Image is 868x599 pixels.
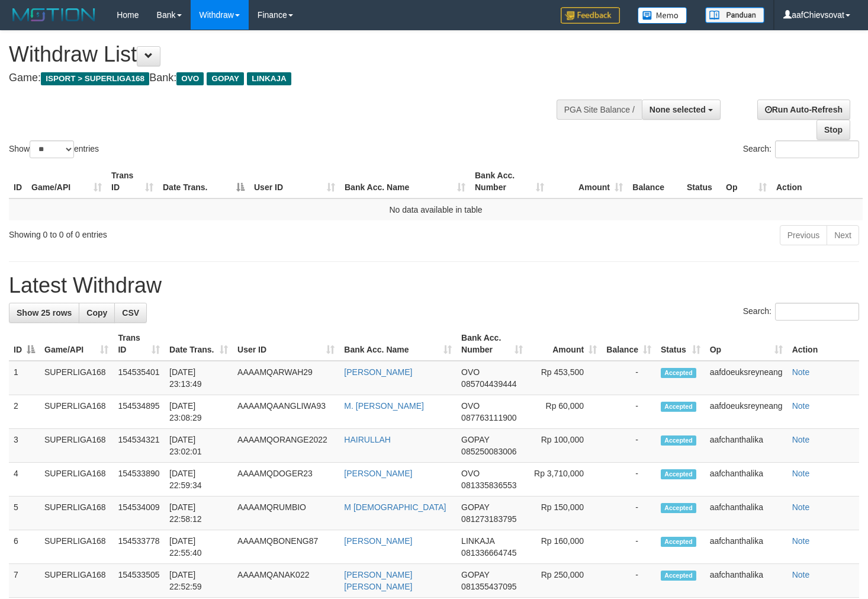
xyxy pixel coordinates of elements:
[113,497,165,530] td: 154534009
[9,361,40,395] td: 1
[602,395,656,429] td: -
[461,481,516,490] span: Copy 081335836553 to clipboard
[9,429,40,463] td: 3
[9,43,567,66] h1: Withdraw List
[461,570,489,579] span: GOPAY
[682,165,721,198] th: Status
[528,463,602,497] td: Rp 3,710,000
[40,463,113,497] td: SUPERLIGA168
[602,463,656,497] td: -
[461,447,516,456] span: Copy 085250083006 to clipboard
[122,308,139,318] span: CSV
[528,530,602,564] td: Rp 160,000
[40,429,113,463] td: SUPERLIGA168
[528,327,602,361] th: Amount: activate to sort column ascending
[165,327,233,361] th: Date Trans.: activate to sort column ascending
[792,469,810,478] a: Note
[249,165,340,198] th: User ID: activate to sort column ascending
[9,6,99,24] img: MOTION_logo.png
[165,530,233,564] td: [DATE] 22:55:40
[557,100,642,120] div: PGA Site Balance /
[9,72,567,84] h4: Game: Bank:
[9,224,353,241] div: Showing 0 to 0 of 0 entries
[705,564,787,598] td: aafchanthalika
[9,463,40,497] td: 4
[344,469,412,478] a: [PERSON_NAME]
[233,530,339,564] td: AAAAMQBONENG87
[165,564,233,598] td: [DATE] 22:52:59
[344,435,391,444] a: HAIRULLAH
[705,361,787,395] td: aafdoeuksreyneang
[40,564,113,598] td: SUPERLIGA168
[176,72,204,85] span: OVO
[233,327,339,361] th: User ID: activate to sort column ascending
[461,401,480,411] span: OVO
[705,327,787,361] th: Op: activate to sort column ascending
[113,395,165,429] td: 154534895
[165,395,233,429] td: [DATE] 23:08:29
[721,165,771,198] th: Op: activate to sort column ascending
[461,502,489,512] span: GOPAY
[9,303,79,323] a: Show 25 rows
[461,413,516,422] span: Copy 087763111900 to clipboard
[9,274,859,297] h1: Latest Withdraw
[9,564,40,598] td: 7
[528,564,602,598] td: Rp 250,000
[40,327,113,361] th: Game/API: activate to sort column ascending
[461,469,480,478] span: OVO
[705,429,787,463] td: aafchanthalika
[602,497,656,530] td: -
[661,469,696,479] span: Accepted
[9,327,40,361] th: ID: activate to sort column descending
[743,303,859,321] label: Search:
[787,327,859,361] th: Action
[9,497,40,530] td: 5
[461,548,516,558] span: Copy 081336664745 to clipboard
[638,7,687,24] img: Button%20Memo.svg
[775,303,859,321] input: Search:
[705,497,787,530] td: aafchanthalika
[344,367,412,377] a: [PERSON_NAME]
[661,571,696,581] span: Accepted
[344,401,424,411] a: M. [PERSON_NAME]
[107,165,158,198] th: Trans ID: activate to sort column ascending
[165,497,233,530] td: [DATE] 22:58:12
[792,401,810,411] a: Note
[233,564,339,598] td: AAAAMQANAK022
[114,303,147,323] a: CSV
[461,435,489,444] span: GOPAY
[757,100,850,120] a: Run Auto-Refresh
[113,530,165,564] td: 154533778
[344,502,446,512] a: M [DEMOGRAPHIC_DATA]
[705,463,787,497] td: aafchanthalika
[40,395,113,429] td: SUPERLIGA168
[9,198,863,220] td: No data available in table
[158,165,249,198] th: Date Trans.: activate to sort column descending
[40,530,113,564] td: SUPERLIGA168
[705,530,787,564] td: aafchanthalika
[642,100,721,120] button: None selected
[340,165,470,198] th: Bank Acc. Name: activate to sort column ascending
[165,463,233,497] td: [DATE] 22:59:34
[339,327,456,361] th: Bank Acc. Name: activate to sort column ascending
[461,582,516,591] span: Copy 081355437095 to clipboard
[113,429,165,463] td: 154534321
[771,165,863,198] th: Action
[461,536,494,546] span: LINKAJA
[233,497,339,530] td: AAAAMQRUMBIO
[344,570,412,591] a: [PERSON_NAME] [PERSON_NAME]
[602,530,656,564] td: -
[165,361,233,395] td: [DATE] 23:13:49
[79,303,115,323] a: Copy
[661,368,696,378] span: Accepted
[113,327,165,361] th: Trans ID: activate to sort column ascending
[661,435,696,446] span: Accepted
[602,361,656,395] td: -
[9,530,40,564] td: 6
[9,395,40,429] td: 2
[661,402,696,412] span: Accepted
[827,225,859,245] a: Next
[528,497,602,530] td: Rp 150,000
[661,503,696,513] span: Accepted
[113,564,165,598] td: 154533505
